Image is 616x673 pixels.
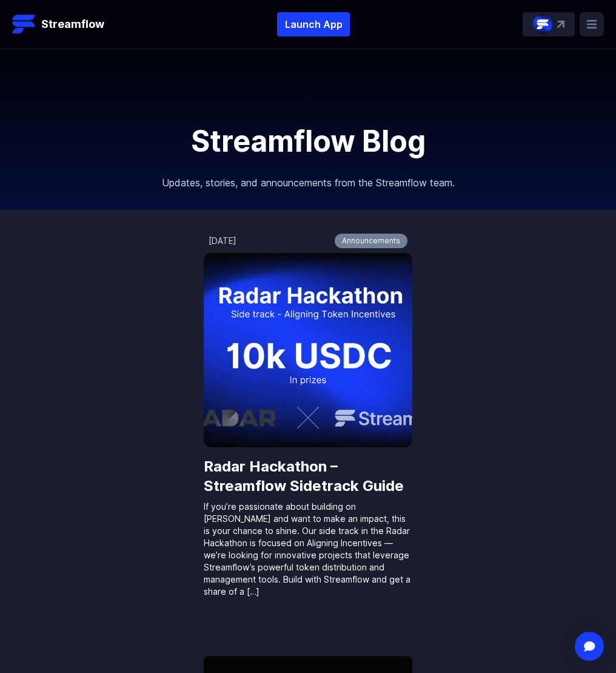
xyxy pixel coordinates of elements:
button: Launch App [277,12,350,36]
h1: Streamflow Blog [124,127,492,156]
a: Streamflow [12,12,104,36]
p: Streamflow [41,16,104,33]
p: If you’re passionate about building on [PERSON_NAME] and want to make an impact, this is your cha... [204,501,412,598]
a: Radar Hackathon – Streamflow Sidetrack Guide [204,457,412,496]
img: Radar Hackathon – Streamflow Sidetrack Guide [204,253,412,447]
div: [DATE] [209,235,236,247]
img: top-right-arrow.svg [557,21,564,28]
img: streamflow-logo-circle.png [533,15,552,34]
p: Updates, stories, and announcements from the Streamflow team. [114,156,502,209]
img: Streamflow Logo [12,12,36,36]
div: Open Intercom Messenger [575,632,604,661]
a: Announcements [335,234,407,248]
